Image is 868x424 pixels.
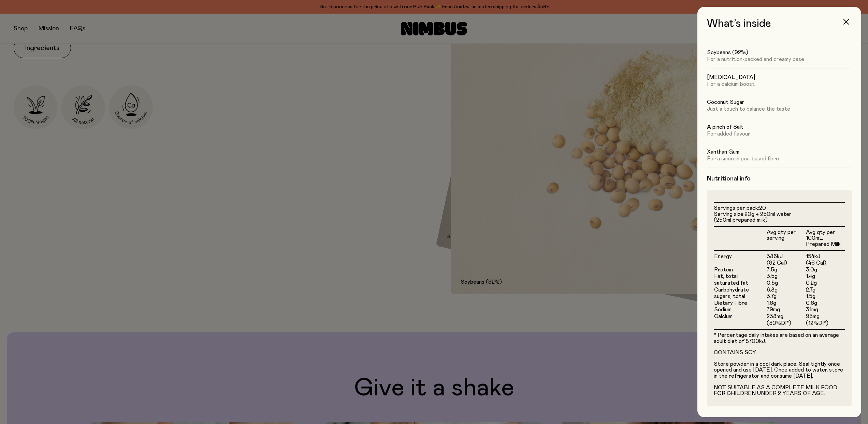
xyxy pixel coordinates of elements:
h3: What’s inside [707,18,852,37]
p: For a nutrition-packed and creamy base [707,56,852,63]
td: 238mg [766,313,806,320]
th: Avg qty per 100mL Prepared Milk [806,226,845,251]
p: Just a touch to balance the taste [707,106,852,112]
td: (30%DI*) [766,320,806,329]
h4: Nutritional info [707,175,852,183]
td: 79mg [766,307,806,313]
li: Serving size: [714,211,845,223]
td: 31mg [806,307,845,313]
span: Carbohydrate [714,287,749,293]
h5: [MEDICAL_DATA] [707,74,852,81]
td: 3.5g [766,273,806,280]
td: 3.7g [766,293,806,300]
td: 1.6g [766,300,806,307]
p: * Percentage daily intakes are based on an average adult diet of 8700kJ. [714,332,845,344]
p: CONTAINS SOY. [714,350,845,356]
p: NOT SUITABLE AS A COMPLETE MILK FOOD FOR CHILDREN UNDER 2 YEARS OF AGE. [714,385,845,397]
span: 20g + 250ml water (250ml prepared milk) [714,211,792,223]
span: Energy [714,254,732,259]
td: 6.8g [766,287,806,294]
td: 0.6g [806,300,845,307]
span: Calcium [714,314,733,319]
span: Protein [714,267,733,272]
span: Fat, total [714,273,738,279]
p: For a smooth pea-based fibre [707,155,852,162]
td: 0.2g [806,280,845,287]
th: Avg qty per serving [766,226,806,251]
h5: A pinch of Salt [707,124,852,130]
td: 1.5g [806,293,845,300]
td: (92 Cal) [766,260,806,267]
td: 386kJ [766,251,806,260]
span: Sodium [714,307,732,312]
h5: Soybeans (92%) [707,49,852,56]
td: 7.5g [766,267,806,273]
p: For a calcium boost [707,81,852,88]
td: 0.5g [766,280,806,287]
span: 20 [759,205,766,211]
span: Dietary Fibre [714,300,747,306]
h5: Coconut Sugar [707,99,852,106]
h5: Xanthan Gum [707,148,852,155]
td: 154kJ [806,251,845,260]
p: Store powder in a cool dark place. Seal tightly once opened and use [DATE]. Once added to water, ... [714,361,845,379]
td: 2.7g [806,287,845,294]
span: sugars, total [714,294,745,299]
td: 1.4g [806,273,845,280]
li: Servings per pack: [714,205,845,211]
td: (12%DI*) [806,320,845,329]
td: (46 Cal) [806,260,845,267]
td: 3.0g [806,267,845,273]
span: saturated fat [714,280,748,286]
p: For added flavour [707,130,852,137]
td: 95mg [806,313,845,320]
